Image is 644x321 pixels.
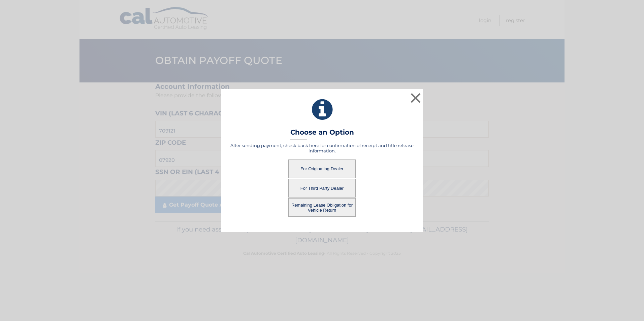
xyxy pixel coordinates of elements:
[229,143,415,153] h5: After sending payment, check back here for confirmation of receipt and title release information.
[288,179,356,198] button: For Third Party Dealer
[290,128,354,140] h3: Choose an Option
[288,159,356,178] button: For Originating Dealer
[288,198,356,217] button: Remaining Lease Obligation for Vehicle Return
[409,91,422,105] button: ×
